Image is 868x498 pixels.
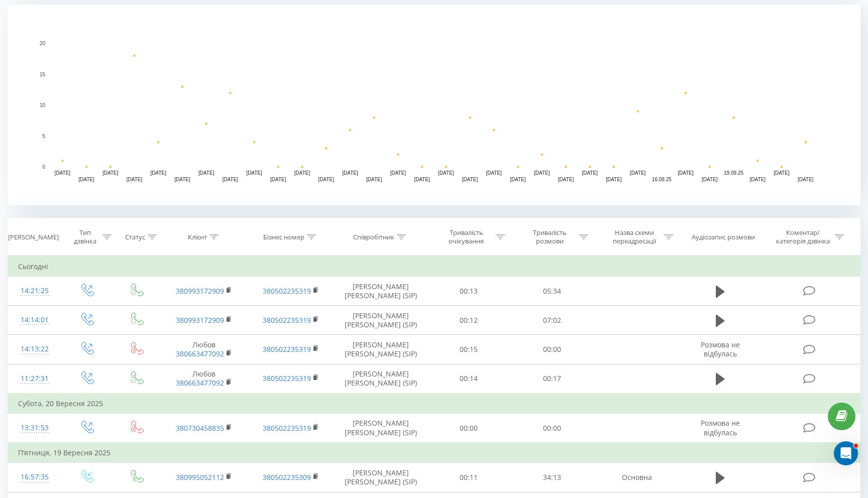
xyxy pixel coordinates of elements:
a: 380502235319 [263,423,311,433]
td: [PERSON_NAME] [PERSON_NAME] (SIP) [334,414,427,443]
a: 380993172909 [176,286,224,296]
text: 0 [42,164,45,170]
text: [DATE] [438,170,454,176]
div: 16:57:35 [18,467,51,487]
text: [DATE] [294,170,310,176]
td: 00:14 [427,364,510,394]
a: 380502235319 [263,286,311,296]
div: Співробітник [353,233,394,241]
td: 00:00 [510,414,594,443]
div: Тривалість розмови [523,228,577,245]
div: Коментар/категорія дзвінка [774,228,832,245]
text: [DATE] [558,177,574,182]
text: [DATE] [534,170,550,176]
a: 380995052112 [176,472,224,482]
td: 07:02 [510,306,594,335]
text: [DATE] [678,170,694,176]
div: Бізнес номер [263,233,304,241]
text: [DATE] [270,177,286,182]
td: [PERSON_NAME] [PERSON_NAME] (SIP) [334,463,427,492]
td: 00:13 [427,277,510,306]
a: 380663477092 [176,378,224,388]
text: [DATE] [198,170,214,176]
a: 380502235319 [263,374,311,383]
text: [DATE] [390,170,406,176]
span: Розмова не відбулась [701,340,740,358]
a: 380502235309 [263,472,311,482]
text: [DATE] [462,177,478,182]
text: [DATE] [366,177,382,182]
a: 380502235319 [263,344,311,354]
text: [DATE] [798,177,814,182]
text: [DATE] [223,177,239,182]
div: Тривалість очікування [440,228,493,245]
span: Розмова не відбулась [701,418,740,437]
a: 380993172909 [176,315,224,325]
text: [DATE] [630,170,646,176]
div: Статус [125,233,145,241]
text: [DATE] [127,177,143,182]
div: 14:21:25 [18,281,51,301]
text: [DATE] [78,177,94,182]
div: Аудіозапис розмови [692,233,755,241]
td: 00:00 [510,335,594,364]
text: [DATE] [749,177,766,182]
text: [DATE] [774,170,790,176]
text: [DATE] [606,177,622,182]
text: [DATE] [174,177,190,182]
text: 5 [42,134,45,139]
text: [DATE] [318,177,335,182]
text: [DATE] [342,170,358,176]
text: [DATE] [414,177,430,182]
td: [PERSON_NAME] [PERSON_NAME] (SIP) [334,335,427,364]
td: [PERSON_NAME] [PERSON_NAME] (SIP) [334,306,427,335]
div: 14:14:01 [18,310,51,330]
text: [DATE] [510,177,526,182]
td: [PERSON_NAME] [PERSON_NAME] (SIP) [334,364,427,394]
div: 14:13:22 [18,339,51,359]
td: 00:17 [510,364,594,394]
td: 00:00 [427,414,510,443]
td: 00:15 [427,335,510,364]
td: Любов [161,335,247,364]
text: 15 [40,72,46,77]
text: [DATE] [702,177,718,182]
a: 380502235319 [263,315,311,325]
td: 05:34 [510,277,594,306]
td: 00:12 [427,306,510,335]
td: П’ятниця, 19 Вересня 2025 [8,443,860,463]
td: Субота, 20 Вересня 2025 [8,394,860,414]
text: [DATE] [55,170,71,176]
text: 20 [40,41,46,46]
td: 34:13 [510,463,594,492]
text: [DATE] [486,170,502,176]
a: 380663477092 [176,349,224,358]
text: 16.09.25 [652,177,672,182]
text: [DATE] [102,170,119,176]
td: Основна [594,463,680,492]
td: Любов [161,364,247,394]
div: [PERSON_NAME] [8,233,59,241]
svg: A chart. [8,5,860,205]
td: 00:11 [427,463,510,492]
iframe: Intercom live chat [834,441,858,465]
a: 380730458835 [176,423,224,433]
div: Тип дзвінка [70,228,100,245]
text: 10 [40,102,46,108]
div: 11:27:31 [18,369,51,389]
div: 13:31:53 [18,418,51,438]
text: [DATE] [150,170,166,176]
div: Клієнт [188,233,207,241]
td: Сьогодні [8,257,860,277]
text: [DATE] [246,170,262,176]
text: 19.09.25 [724,170,743,176]
td: [PERSON_NAME] [PERSON_NAME] (SIP) [334,277,427,306]
div: Назва схеми переадресації [608,228,662,245]
text: [DATE] [582,170,598,176]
